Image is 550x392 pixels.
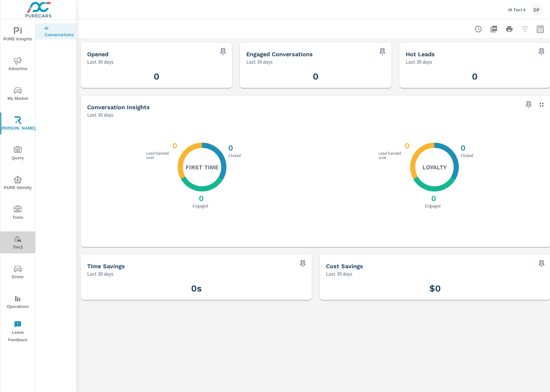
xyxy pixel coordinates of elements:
[487,23,500,36] button: "Export Report to PDF"
[87,283,305,294] h3: 0s
[186,164,219,171] h5: First Time
[326,270,352,278] p: Last 30 days
[171,141,177,150] h3: 0
[326,283,544,294] h3: $0
[227,154,242,158] p: Clicked
[326,263,363,270] h5: Cost Savings
[227,143,233,153] h3: 0
[459,154,474,158] p: Clicked
[377,47,388,57] span: Save this to your personalized report
[2,295,33,311] span: Operations
[87,58,114,66] p: Last 30 days
[2,265,33,281] span: Driver
[218,47,228,57] span: Save this to your personalized report
[2,87,33,102] span: My Market
[406,58,432,66] p: Last 30 days
[2,321,33,344] span: Leave Feedback
[2,176,33,192] span: PURE Identity
[536,259,547,269] span: Save this to your personalized report
[459,143,465,153] h3: 0
[0,19,35,346] div: nav menu
[36,23,76,39] div: AI Conversations
[2,146,33,162] span: Query
[507,7,525,13] p: JK Test 6
[191,204,209,208] p: Engaged
[430,194,436,203] h3: 0
[246,71,385,82] h3: 0
[87,104,150,111] h5: Conversation Insights
[87,51,108,58] h5: Opened
[2,235,33,251] span: Tier2
[377,151,410,160] p: Lead handed over
[406,51,435,58] h5: Hot Leads
[145,151,177,160] p: Lead handed over
[403,141,410,150] h3: 0
[298,259,308,269] span: Save this to your personalized report
[536,47,547,57] span: Save this to your personalized report
[2,206,33,221] span: Tools
[406,71,544,82] h3: 0
[534,23,547,36] button: Select Date Range
[87,71,226,82] h3: 0
[2,27,33,43] span: PURE Insights
[45,25,71,38] p: AI Conversations
[536,100,547,110] button: Minimize Widget
[503,23,516,36] button: Print Report
[524,100,534,110] span: Save this to your personalized report
[87,270,114,278] p: Last 30 days
[87,111,114,119] p: Last 30 days
[2,57,33,73] span: Advertise
[424,204,442,208] p: Engaged
[198,194,204,203] h3: 0
[246,51,313,58] h5: Engaged Conversations
[423,164,447,171] h5: Loyalty
[2,116,33,132] span: [PERSON_NAME]
[531,4,542,16] div: DP
[87,263,125,270] h5: Time Savings
[246,58,273,66] p: Last 30 days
